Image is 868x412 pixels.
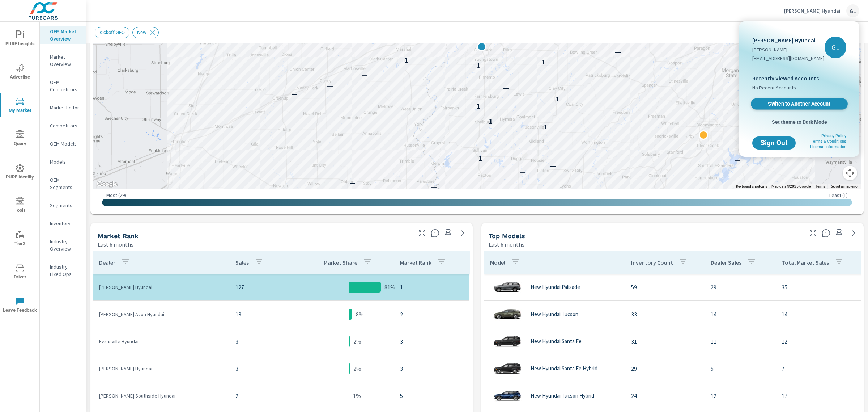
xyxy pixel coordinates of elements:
[755,101,843,108] span: Switch to Another Account
[811,139,846,144] a: Terms & Conditions
[749,115,849,129] button: Set theme to Dark Mode
[825,37,846,58] div: GL
[752,74,846,83] p: Recently Viewed Accounts
[821,134,846,138] a: Privacy Policy
[752,46,824,53] p: [PERSON_NAME]
[758,140,790,146] span: Sign Out
[752,55,824,62] p: [EMAIL_ADDRESS][DOMAIN_NAME]
[810,144,846,149] a: License Information
[752,83,846,93] span: No Recent Accounts
[751,98,848,110] a: Switch to Another Account
[752,136,796,150] button: Sign Out
[752,36,824,45] p: [PERSON_NAME] Hyundai
[752,119,846,125] span: Set theme to Dark Mode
